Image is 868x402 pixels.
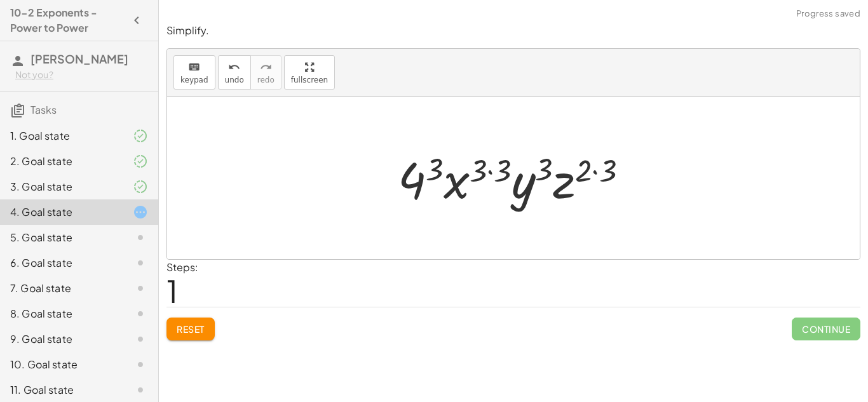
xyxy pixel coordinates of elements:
div: 5. Goal state [10,230,112,245]
p: Simplify. [166,23,860,38]
span: undo [225,76,244,84]
i: undo [228,60,240,75]
div: 3. Goal state [10,179,112,194]
i: Task not started. [133,255,148,271]
div: 6. Goal state [10,255,112,271]
i: Task finished and part of it marked as correct. [133,154,148,169]
label: Steps: [166,260,198,274]
button: redoredo [250,55,281,90]
div: 8. Goal state [10,306,112,321]
div: 2. Goal state [10,154,112,169]
button: keyboardkeypad [173,55,215,90]
button: fullscreen [284,55,335,90]
div: 7. Goal state [10,281,112,296]
div: 1. Goal state [10,128,112,144]
span: 1 [166,271,178,310]
i: Task started. [133,204,148,220]
i: Task not started. [133,357,148,372]
span: fullscreen [291,76,328,84]
div: Not you? [15,69,148,81]
i: Task not started. [133,230,148,245]
button: Reset [166,318,215,340]
i: Task not started. [133,382,148,398]
div: 4. Goal state [10,204,112,220]
div: 9. Goal state [10,332,112,347]
span: redo [257,76,275,84]
span: Progress saved [796,8,860,20]
span: [PERSON_NAME] [31,51,128,66]
div: 11. Goal state [10,382,112,398]
span: Tasks [31,103,57,116]
i: Task finished and part of it marked as correct. [133,179,148,194]
h4: 10-2 Exponents - Power to Power [10,5,125,36]
i: keyboard [188,60,200,75]
div: 10. Goal state [10,357,112,372]
i: Task finished and part of it marked as correct. [133,128,148,144]
button: undoundo [218,55,251,90]
span: keypad [180,76,208,84]
i: Task not started. [133,306,148,321]
i: Task not started. [133,281,148,296]
i: Task not started. [133,332,148,347]
i: redo [260,60,272,75]
span: Reset [177,323,205,335]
